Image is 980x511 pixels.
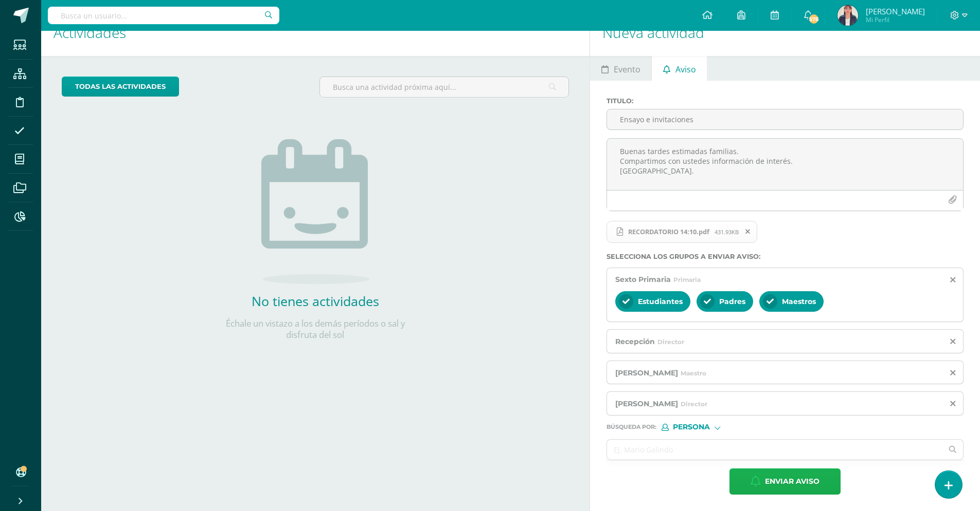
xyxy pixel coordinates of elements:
a: Aviso [652,56,707,81]
h1: Nueva actividad [602,9,968,56]
span: Persona [673,424,710,430]
input: Busca un usuario... [48,7,279,24]
span: Aviso [675,57,696,82]
span: Estudiantes [638,297,683,306]
span: Director [657,338,684,346]
a: todas las Actividades [62,77,179,97]
img: no_activities.png [261,139,369,284]
span: Primaria [673,276,701,283]
span: Enviar aviso [765,469,819,494]
span: [PERSON_NAME] [615,399,678,408]
span: 431.93KB [715,228,739,236]
span: Evento [614,57,640,82]
span: Maestro [681,369,706,377]
span: RECORDATORIO 14:10.pdf [607,221,757,243]
textarea: Buenas tardes estimadas familias. Compartimos con ustedes información de interés. [GEOGRAPHIC_DATA]. [607,139,963,190]
span: 576 [808,13,819,25]
div: [object Object] [662,424,739,431]
span: Maestros [782,297,816,306]
span: Mi Perfil [866,15,925,24]
a: Evento [590,56,651,81]
input: Busca una actividad próxima aquí... [320,77,568,97]
span: Padres [719,297,745,306]
span: Búsqueda por : [607,424,656,430]
h1: Actividades [54,9,577,56]
p: Échale un vistazo a los demás períodos o sal y disfruta del sol [212,318,418,340]
span: Remover archivo [739,226,757,237]
span: RECORDATORIO 14:10.pdf [623,228,715,236]
span: [PERSON_NAME] [615,368,678,377]
label: Titulo : [607,97,964,105]
h2: No tienes actividades [212,292,418,310]
span: Sexto Primaria [615,275,671,284]
span: Director [681,400,707,408]
input: Titulo [607,109,963,129]
img: 0ffcb52647a54a2841eb20d44d035e76.png [838,5,858,26]
label: Selecciona los grupos a enviar aviso : [607,253,964,260]
span: Recepción [615,337,655,346]
input: Ej. Mario Galindo [607,440,942,460]
button: Enviar aviso [729,468,841,495]
span: [PERSON_NAME] [866,6,925,16]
